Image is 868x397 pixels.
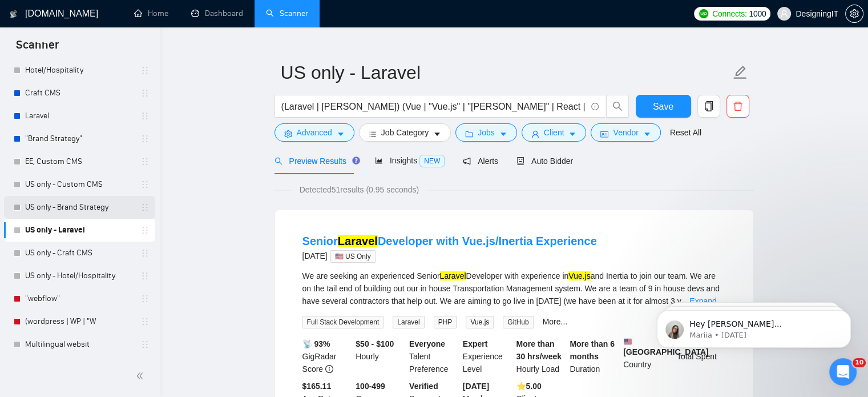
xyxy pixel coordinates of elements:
span: Alerts [463,157,498,166]
span: area-chart [375,157,383,165]
span: search [274,157,282,165]
b: 📡 93% [302,339,330,348]
span: setting [846,9,863,18]
a: Craft CMS [25,82,134,105]
span: caret-down [568,130,576,138]
button: userClientcaret-down [522,123,587,142]
span: Vendor [613,126,638,139]
a: Hotel/Hospitality [25,59,134,82]
span: Client [544,126,564,139]
mark: Laravel [440,271,466,280]
span: bars [369,130,377,138]
div: Duration [567,338,621,375]
div: Talent Preference [407,338,461,375]
span: Connects: [712,7,746,20]
div: GigRadar Score [300,338,354,375]
span: holder [140,317,150,326]
input: Search Freelance Jobs... [281,99,586,114]
span: holder [140,248,150,258]
span: Scanner [7,37,68,61]
span: holder [140,157,150,166]
button: search [606,95,629,118]
a: US only - Craft CMS [25,242,134,264]
span: holder [140,180,150,189]
button: setting [845,5,863,23]
b: [DATE] [463,382,489,391]
span: Full Stack Development [302,316,384,328]
span: holder [140,134,150,143]
img: upwork-logo.png [699,9,708,18]
b: Expert [463,339,488,348]
iframe: Intercom live chat [829,358,857,386]
button: copy [697,95,720,118]
span: holder [140,294,150,303]
a: Laravel [25,105,134,127]
div: [DATE] [302,249,597,263]
span: folder [465,130,473,138]
a: EE, Custom CMS [25,150,134,173]
span: Detected 51 results (0.95 seconds) [292,183,427,196]
li: My Scanners [4,32,155,356]
span: Hey [PERSON_NAME][EMAIL_ADDRESS][PERSON_NAME][DOMAIN_NAME], Looks like your Upwork agency Designi... [50,33,193,201]
span: caret-down [433,130,441,138]
button: delete [726,95,749,118]
input: Scanner name... [281,58,730,87]
iframe: Intercom notifications message [640,286,868,366]
span: 🇺🇸 US Only [330,250,376,263]
span: edit [733,65,748,80]
a: US only - Brand Strategy [25,196,134,219]
span: caret-down [337,130,345,138]
b: ⭐️ 5.00 [516,382,542,391]
span: holder [140,66,150,75]
div: Experience Level [461,338,514,375]
span: holder [140,111,150,121]
b: 100-499 [356,382,385,391]
a: US only - Hotel/Hospitality [25,264,134,287]
span: search [607,101,628,111]
button: folderJobscaret-down [455,123,517,142]
span: delete [727,101,749,111]
span: Laravel [393,316,424,328]
span: Auto Bidder [516,157,573,166]
span: notification [463,157,471,165]
span: holder [140,340,150,349]
span: copy [698,101,720,111]
div: Country [621,338,675,375]
p: Message from Mariia, sent 4w ago [50,44,197,54]
b: More than 6 months [570,339,615,361]
span: holder [140,226,150,235]
div: Hourly Load [514,338,568,375]
a: SeniorLaravelDeveloper with Vue.js/Inertia Experience [302,235,597,247]
b: More than 30 hrs/week [516,339,562,361]
span: user [780,10,788,18]
a: US only - Laravel [25,219,134,242]
span: Preview Results [274,157,357,166]
span: 1000 [749,7,766,20]
button: barsJob Categorycaret-down [359,123,451,142]
mark: Laravel [338,235,378,247]
span: holder [140,203,150,212]
span: info-circle [325,365,333,373]
a: dashboardDashboard [191,9,243,18]
a: (wordpress | WP | "W [25,310,134,333]
div: Hourly [353,338,407,375]
span: Vue.js [466,316,494,328]
button: settingAdvancedcaret-down [274,123,354,142]
b: Verified [409,382,438,391]
a: "Brand Strategy" [25,127,134,150]
div: We are seeking an experienced Senior Developer with experience in and Inertia to join our team. W... [302,270,726,307]
a: "webflow" [25,287,134,310]
span: PHP [434,316,457,328]
button: idcardVendorcaret-down [591,123,660,142]
span: Advanced [297,126,332,139]
a: Reset All [670,126,701,139]
span: caret-down [643,130,651,138]
span: info-circle [591,103,599,110]
div: Tooltip anchor [351,155,361,166]
b: $50 - $100 [356,339,394,348]
a: More... [543,317,568,326]
mark: Vue.js [568,271,590,280]
img: logo [10,5,18,23]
